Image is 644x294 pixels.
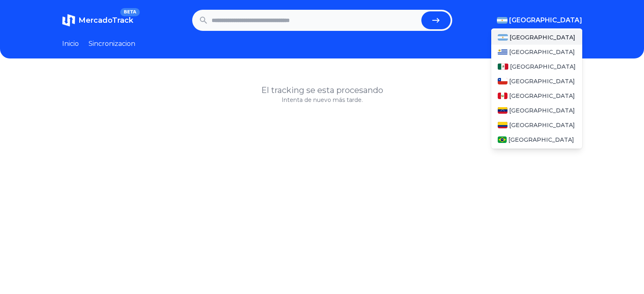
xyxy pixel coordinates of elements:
span: [GEOGRAPHIC_DATA] [510,33,575,41]
img: Venezuela [498,107,507,114]
a: Colombia[GEOGRAPHIC_DATA] [491,118,582,132]
p: Intenta de nuevo más tarde. [62,96,582,104]
img: Chile [498,78,507,84]
a: Peru[GEOGRAPHIC_DATA] [491,89,582,103]
span: [GEOGRAPHIC_DATA] [508,136,574,144]
img: Brasil [498,136,507,143]
span: [GEOGRAPHIC_DATA] [509,106,575,115]
img: Argentina [498,34,508,41]
span: [GEOGRAPHIC_DATA] [509,15,582,25]
a: Brasil[GEOGRAPHIC_DATA] [491,132,582,147]
span: [GEOGRAPHIC_DATA] [509,77,575,85]
button: [GEOGRAPHIC_DATA] [497,15,582,25]
a: MercadoTrackBETA [62,14,133,27]
span: [GEOGRAPHIC_DATA] [509,121,575,129]
a: Argentina[GEOGRAPHIC_DATA] [491,30,582,45]
img: MercadoTrack [62,14,75,27]
img: Uruguay [498,49,507,55]
span: BETA [120,8,139,16]
span: [GEOGRAPHIC_DATA] [509,92,575,100]
img: Argentina [497,17,507,24]
a: Venezuela[GEOGRAPHIC_DATA] [491,103,582,118]
a: Inicio [62,39,79,49]
a: Sincronizacion [89,39,135,49]
a: Mexico[GEOGRAPHIC_DATA] [491,59,582,74]
a: Uruguay[GEOGRAPHIC_DATA] [491,45,582,59]
img: Colombia [498,122,507,128]
img: Peru [498,93,507,99]
h1: El tracking se esta procesando [62,84,582,96]
span: [GEOGRAPHIC_DATA] [510,63,576,71]
img: Mexico [498,63,508,70]
a: Chile[GEOGRAPHIC_DATA] [491,74,582,89]
span: [GEOGRAPHIC_DATA] [509,48,575,56]
span: MercadoTrack [78,16,133,25]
